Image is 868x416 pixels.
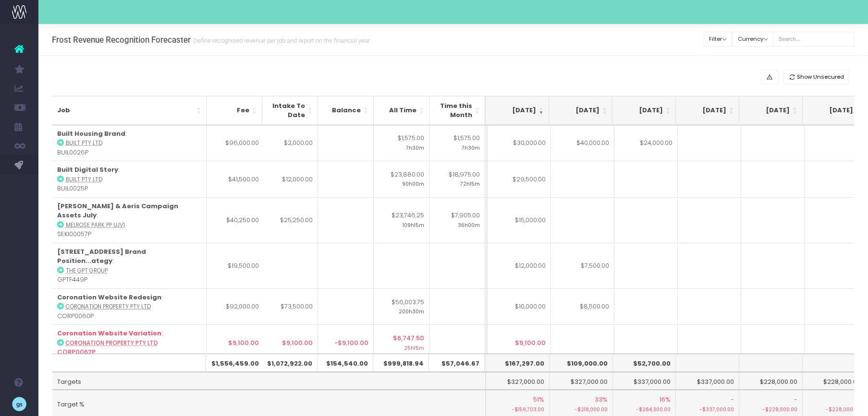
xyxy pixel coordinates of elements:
[57,329,161,338] strong: Coronation Website Variation
[803,96,866,125] th: Jan 26: activate to sort column ascending
[52,161,207,197] td: : BUIL0025P
[807,404,861,414] small: -$228,000.00
[429,125,485,161] td: $1,575.00
[191,35,370,45] small: Define recognised revenue per job and report on the financial year
[402,179,424,188] small: 90h00m
[486,354,550,372] th: $167,297.00
[318,354,374,372] th: $154,540.00
[57,165,118,174] strong: Built Digital Story
[57,202,178,220] strong: [PERSON_NAME] & Aeris Campaign Assets July
[52,243,207,288] td: : GPTF449P
[550,354,613,372] th: $109,000.00
[207,324,264,361] td: $9,100.00
[318,324,374,361] td: -$9,100.00
[554,404,608,414] small: -$218,000.00
[429,96,485,125] th: Time this Month: activate to sort column ascending
[491,404,544,414] small: -$159,703.00
[794,395,797,404] span: -
[318,96,374,125] th: Balance: activate to sort column ascending
[613,354,676,372] th: $52,700.00
[374,197,429,243] td: $23,746.25
[57,247,146,266] strong: [STREET_ADDRESS] Brand Position...ategy
[458,220,480,229] small: 36h00m
[52,324,207,361] td: : CORP0062P
[783,70,850,84] button: Show Unsecured
[374,96,429,125] th: All Time: activate to sort column ascending
[399,307,424,315] small: 200h30m
[207,197,264,243] td: $40,250.00
[462,143,480,152] small: 7h30m
[803,372,866,390] td: $228,000.00
[488,324,551,361] td: $9,100.00
[12,397,26,411] img: images/default_profile_image.png
[550,372,613,390] td: $327,000.00
[551,288,614,325] td: $8,500.00
[66,267,108,274] abbr: The GPT Group
[52,35,370,45] h3: Frost Revenue Recognition Forecaster
[207,96,262,125] th: Fee: activate to sort column ascending
[486,96,549,125] th: Aug 25: activate to sort column ascending
[429,354,485,372] th: $57,046.67
[52,96,207,125] th: Job: activate to sort column ascending
[52,372,486,390] td: Targets
[374,354,429,372] th: $999,818.94
[732,32,773,47] button: Currency
[374,288,429,325] td: $56,003.75
[551,125,614,161] td: $40,000.00
[374,324,429,361] td: $6,747.50
[486,372,550,390] td: $327,000.00
[614,125,678,161] td: $24,000.00
[207,354,264,372] th: $1,556,459.00
[262,197,318,243] td: $25,250.00
[773,32,855,47] input: Search...
[207,243,264,288] td: $19,500.00
[731,395,734,404] span: -
[262,324,318,361] td: $9,100.00
[460,179,480,188] small: 72h15m
[797,73,844,81] span: Show Unsecured
[404,343,424,352] small: 25h15m
[207,288,264,325] td: $92,000.00
[739,96,803,125] th: Dec 25: activate to sort column ascending
[406,143,424,152] small: 7h30m
[57,293,161,302] strong: Coronation Website Redesign
[613,372,676,390] td: $337,000.00
[681,404,734,414] small: -$337,000.00
[207,125,264,161] td: $96,000.00
[52,125,207,161] td: : BUIL0026P
[488,125,551,161] td: $30,000.00
[262,354,318,372] th: $1,072,922.00
[660,395,671,404] span: 16%
[549,96,612,125] th: Sep 25: activate to sort column ascending
[52,197,207,243] td: : SEKI00057P
[52,288,207,325] td: : CORP0060P
[262,125,318,161] td: $2,000.00
[488,197,551,243] td: $15,000.00
[66,176,102,183] abbr: Built Pty Ltd
[551,243,614,288] td: $7,500.00
[374,161,429,197] td: $23,880.00
[739,372,803,390] td: $228,000.00
[403,220,424,229] small: 109h15m
[207,161,264,197] td: $41,500.00
[595,395,608,404] span: 33%
[262,96,318,125] th: Intake To Date: activate to sort column ascending
[744,404,797,414] small: -$228,000.00
[488,161,551,197] td: $29,500.00
[66,139,102,147] abbr: Built Pty Ltd
[57,129,125,138] strong: Built Housing Brand
[66,303,151,310] abbr: Coronation Property Pty Ltd
[66,221,125,229] abbr: Melrose Park PP UJV1
[429,197,485,243] td: $7,905.00
[704,32,733,47] button: Filter
[488,288,551,325] td: $10,000.00
[262,161,318,197] td: $12,000.00
[676,96,739,125] th: Nov 25: activate to sort column ascending
[262,288,318,325] td: $73,500.00
[488,243,551,288] td: $12,000.00
[612,96,676,125] th: Oct 25: activate to sort column ascending
[65,339,158,347] abbr: Coronation Property Pty Ltd
[374,125,429,161] td: $1,575.00
[533,395,544,404] span: 51%
[618,404,671,414] small: -$284,300.00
